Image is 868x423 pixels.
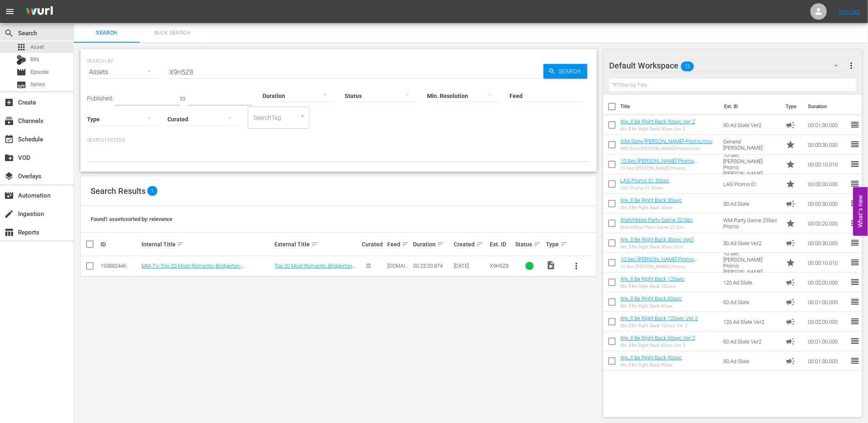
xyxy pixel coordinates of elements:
td: 00:00:30.030 [805,174,850,194]
a: We_ll Be Right Back 60sec Ver 2 [621,335,695,341]
div: WM-Sony-[PERSON_NAME]-Promo.mov [621,146,713,151]
span: sort [311,241,319,248]
div: 10 Sec [PERSON_NAME] Promo [PERSON_NAME] [621,264,717,269]
td: LAG Promo 01 [720,174,783,194]
a: Top 20 Most Romantic Bridgerton Moments [275,263,356,275]
span: sort [177,241,184,248]
span: Episode [30,68,49,76]
td: 10 Sec [PERSON_NAME] Promo [PERSON_NAME] [720,155,783,174]
td: General [PERSON_NAME] [720,135,783,155]
span: Bulk Search [144,28,200,38]
span: 1 [147,186,158,196]
div: Internal Title [142,239,272,249]
a: We_ll Be Right Back 90sec [621,355,682,361]
div: Bits [16,55,26,65]
button: Search [544,64,587,79]
a: 10 Sec [PERSON_NAME] Promo [PERSON_NAME] [621,158,697,170]
span: VOD [4,153,14,163]
div: Assets [87,61,159,84]
td: 00:00:10.010 [805,155,850,174]
a: We_ll Be Right Back 60sec [621,296,682,302]
span: reorder [850,316,860,326]
td: 120 Ad Slate Ver2 [720,312,783,332]
span: Series [30,80,45,89]
a: We_ll Be Right Back 120sec [621,276,685,282]
span: menu [5,7,15,16]
div: We_ll Be Right Back 60sec [621,303,682,309]
div: 10 Sec [PERSON_NAME] Promo [PERSON_NAME] [621,166,717,171]
a: Sign Out [839,8,860,15]
span: reorder [850,218,860,228]
div: 193882446 [101,263,139,269]
a: WM-Sony-[PERSON_NAME]-Promo.mov [621,138,713,144]
a: 10 Sec [PERSON_NAME] Promo [PERSON_NAME] [621,256,697,268]
td: WM Party Game 20Sec Promo [720,214,783,233]
div: We_ll Be Right Back 90sec [621,362,682,368]
span: to [180,95,185,102]
button: Open Feedback Widget [853,187,868,236]
span: Ad [786,238,795,248]
span: Promo [786,218,795,228]
td: 00:02:00.000 [805,273,850,292]
button: more_vert [846,56,856,75]
th: Ext. ID [719,95,781,118]
span: Published: [87,95,113,102]
span: Ad [786,277,795,287]
span: Asset [16,42,26,52]
div: Default Workspace [610,54,847,77]
p: Search Filters: [87,137,590,144]
a: WatchMojo Party Game 20 Sec [621,217,693,223]
span: sort [476,241,484,248]
span: reorder [850,179,860,189]
td: 00:01:00.000 [805,292,850,312]
div: We_ll Be Right Back 120sec Ver 2 [621,323,698,328]
span: sort [560,241,568,248]
th: Title [621,95,720,118]
td: 90 Ad Slate [720,351,783,371]
th: Duration [803,95,852,118]
div: LAG Promo 01 30sec [621,185,670,191]
span: Ad [786,199,795,209]
span: Automation [4,191,14,200]
div: ID [101,241,139,248]
span: Search [79,28,135,38]
td: 00:01:30.000 [805,115,850,135]
a: MM-TV-Top-20-Most-Romantic-Bridgerton-Moments_X9H5Z8-EN_VIDEO.mov [142,263,244,275]
td: 00:00:30.000 [805,194,850,214]
div: 00:23:20.874 [413,263,452,269]
td: 10 Sec [PERSON_NAME] Promo [PERSON_NAME] [720,253,783,273]
span: X9H5Z8 [490,263,509,269]
span: [DOMAIN_NAME]> [PERSON_NAME] [387,263,409,287]
td: 90 Ad Slate Ver2 [720,115,783,135]
td: 00:01:30.000 [805,351,850,371]
span: Ad [786,337,795,346]
button: Open [299,112,306,120]
button: more_vert [567,256,587,276]
span: reorder [850,257,860,267]
span: Promo [786,258,795,268]
span: reorder [850,198,860,208]
a: We_ll Be Right Back 30sec Ver2 [621,237,694,243]
div: Duration [413,239,452,249]
span: sort [402,241,409,248]
span: sort [534,241,541,248]
td: 30 Ad Slate Ver2 [720,233,783,253]
span: Schedule [4,134,14,144]
span: Found 1 assets sorted by: relevance [91,216,172,222]
div: We_ll Be Right Back 90sec Ver 2 [621,126,695,132]
span: reorder [850,277,860,287]
span: Reports [4,227,14,237]
span: more_vert [846,61,856,70]
span: Search [4,28,14,38]
div: Curated [362,241,385,248]
span: Search Results [91,186,146,196]
span: Ad [786,317,795,327]
span: reorder [850,297,860,307]
div: Ext. ID [490,241,513,248]
div: We_ll Be Right Back 30sec [621,205,682,210]
span: Asset [30,43,44,51]
td: 30 Ad Slate [720,194,783,214]
span: Search [556,64,587,79]
span: reorder [850,356,860,366]
span: Video [546,260,556,270]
